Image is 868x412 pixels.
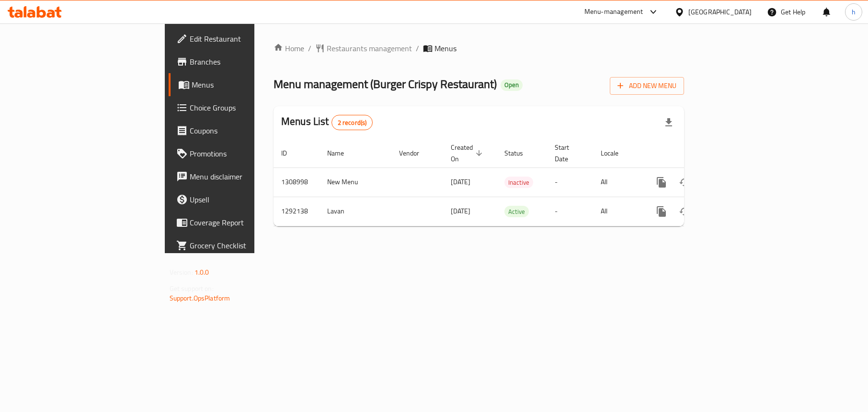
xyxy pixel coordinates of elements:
[504,206,529,217] span: Active
[170,292,230,304] a: Support.OpsPlatform
[169,142,310,165] a: Promotions
[504,177,533,188] div: Inactive
[274,73,497,95] span: Menu management ( Burger Crispy Restaurant )
[688,7,752,17] div: [GEOGRAPHIC_DATA]
[170,282,214,295] span: Get support on:
[169,119,310,142] a: Coupons
[331,115,373,130] div: Total records count
[169,27,310,50] a: Edit Restaurant
[547,197,593,226] td: -
[504,177,533,188] span: Inactive
[192,79,302,90] span: Menus
[555,142,582,165] span: Start Date
[547,167,593,197] td: -
[190,194,302,205] span: Upsell
[332,118,373,127] span: 2 record(s)
[190,148,302,159] span: Promotions
[504,147,536,159] span: Status
[650,171,673,194] button: more
[320,167,391,197] td: New Menu
[170,266,193,278] span: Version:
[190,125,302,136] span: Coupons
[852,7,856,17] span: h
[650,200,673,223] button: more
[190,171,302,182] span: Menu disclaimer
[416,43,419,54] li: /
[451,205,470,217] span: [DATE]
[601,147,631,159] span: Locale
[281,114,373,130] h2: Menus List
[190,102,302,113] span: Choice Groups
[190,217,302,228] span: Coverage Report
[399,147,432,159] span: Vendor
[169,234,310,257] a: Grocery Checklist
[504,206,529,217] div: Active
[315,43,412,54] a: Restaurants management
[451,142,485,165] span: Created On
[593,197,642,226] td: All
[190,240,302,251] span: Grocery Checklist
[673,171,696,194] button: Change Status
[593,167,642,197] td: All
[327,147,356,159] span: Name
[169,165,310,188] a: Menu disclaimer
[274,43,684,54] nav: breadcrumb
[501,81,523,89] span: Open
[451,176,470,188] span: [DATE]
[327,43,412,54] span: Restaurants management
[673,200,696,223] button: Change Status
[434,43,457,54] span: Menus
[274,139,750,226] table: enhanced table
[194,266,209,278] span: 1.0.0
[501,79,523,91] div: Open
[190,33,302,45] span: Edit Restaurant
[617,80,676,92] span: Add New Menu
[320,197,391,226] td: Lavan
[281,147,299,159] span: ID
[169,50,310,73] a: Branches
[584,6,643,18] div: Menu-management
[169,73,310,96] a: Menus
[308,43,311,54] li: /
[657,111,680,134] div: Export file
[169,188,310,211] a: Upsell
[642,139,750,168] th: Actions
[169,96,310,119] a: Choice Groups
[190,56,302,67] span: Branches
[169,211,310,234] a: Coverage Report
[610,77,684,95] button: Add New Menu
